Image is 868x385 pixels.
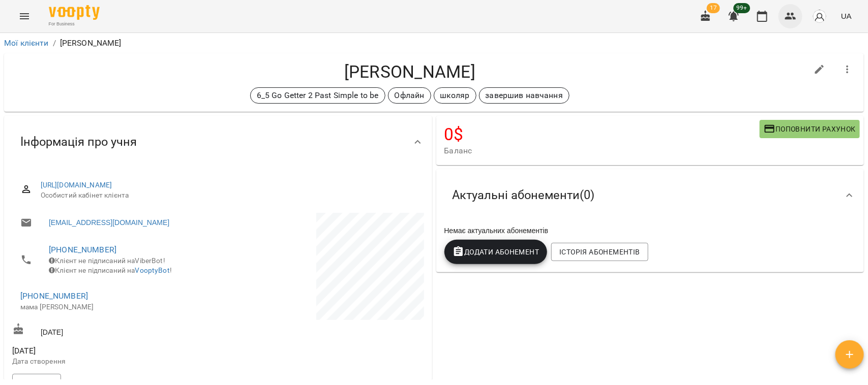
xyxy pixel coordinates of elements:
h4: [PERSON_NAME] [12,61,807,82]
p: Офлайн [395,89,425,102]
span: 17 [707,3,720,13]
button: Menu [12,4,37,28]
span: 99+ [734,3,751,13]
img: avatar_s.png [813,9,827,23]
a: VooptyBot [135,266,170,274]
span: Поповнити рахунок [764,123,856,135]
p: мама [PERSON_NAME] [20,302,208,312]
span: Клієнт не підписаний на ViberBot! [49,256,165,265]
a: [EMAIL_ADDRESS][DOMAIN_NAME] [49,217,169,228]
button: Додати Абонемент [444,240,548,264]
span: Додати Абонемент [453,246,540,258]
p: школяр [440,89,470,102]
a: [PHONE_NUMBER] [49,245,116,254]
button: UA [837,7,856,25]
a: [URL][DOMAIN_NAME] [41,181,112,189]
button: Поповнити рахунок [760,120,860,138]
div: Інформація про учня [4,116,432,168]
a: [PHONE_NUMBER] [20,291,88,301]
span: Актуальні абонементи ( 0 ) [453,187,595,203]
span: Інформація про учня [20,134,137,150]
span: For Business [49,21,100,27]
div: завершив навчання [479,87,570,104]
li: / [53,37,56,49]
nav: breadcrumb [4,37,864,49]
p: [PERSON_NAME] [60,37,122,49]
h4: 0 $ [444,124,760,145]
div: Немає актуальних абонементів [442,223,858,238]
img: Voopty Logo [49,5,100,20]
span: Історія абонементів [559,246,640,258]
div: [DATE] [10,321,218,340]
div: Офлайн [388,87,431,104]
p: завершив навчання [486,89,563,102]
span: UA [841,11,852,21]
p: 6_5 Go Getter 2 Past Simple to be [257,89,379,102]
a: Мої клієнти [4,38,49,48]
span: Клієнт не підписаний на ! [49,266,172,274]
p: Дата створення [12,357,216,367]
div: 6_5 Go Getter 2 Past Simple to be [250,87,385,104]
div: школяр [434,87,476,104]
div: Актуальні абонементи(0) [436,169,864,221]
span: Особистий кабінет клієнта [41,190,416,201]
span: [DATE] [12,345,216,357]
span: Баланс [444,145,760,157]
button: Історія абонементів [551,243,648,261]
